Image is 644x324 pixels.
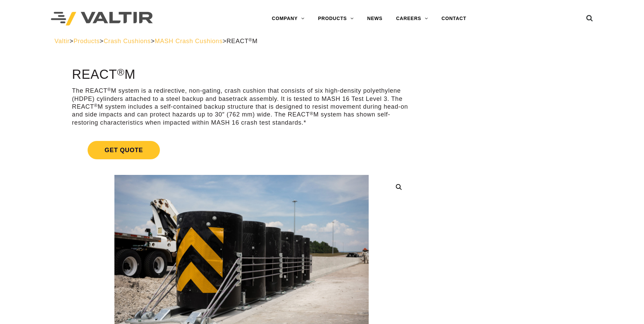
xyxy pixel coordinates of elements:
[265,12,311,25] a: COMPANY
[72,133,411,167] a: Get Quote
[51,12,153,26] img: Valtir
[311,12,361,25] a: PRODUCTS
[310,111,313,116] sup: ®
[72,68,411,82] h1: REACT M
[88,141,160,159] span: Get Quote
[55,38,70,44] a: Valtir
[117,67,125,77] sup: ®
[249,37,252,42] sup: ®
[435,12,473,25] a: CONTACT
[155,38,223,44] a: MASH Crash Cushions
[72,87,411,127] p: The REACT M system is a redirective, non-gating, crash cushion that consists of six high-density ...
[104,38,151,44] a: Crash Cushions
[73,38,99,44] a: Products
[361,12,389,25] a: NEWS
[107,87,111,92] sup: ®
[389,12,435,25] a: CAREERS
[55,37,590,45] div: > > > >
[226,38,258,44] span: REACT M
[94,103,98,108] sup: ®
